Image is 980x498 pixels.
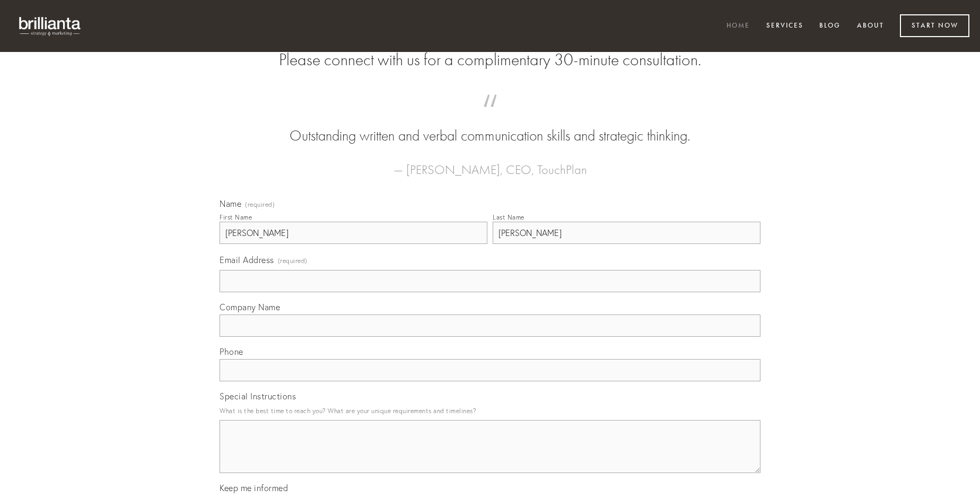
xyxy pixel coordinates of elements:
[237,105,743,126] span: “
[220,255,274,265] span: Email Address
[245,202,275,208] span: (required)
[220,483,288,493] span: Keep me informed
[493,213,524,221] div: Last Name
[220,391,296,401] span: Special Instructions
[220,346,243,357] span: Phone
[850,18,891,35] a: About
[278,254,308,268] span: (required)
[11,11,90,41] img: brillianta - research, strategy, marketing
[237,146,743,180] figcaption: — [PERSON_NAME], CEO, TouchPlan
[900,14,969,37] a: Start Now
[237,105,743,146] blockquote: Outstanding written and verbal communication skills and strategic thinking.
[720,18,757,35] a: Home
[220,404,760,418] p: What is the best time to reach you? What are your unique requirements and timelines?
[759,18,810,35] a: Services
[220,198,241,209] span: Name
[220,302,280,312] span: Company Name
[220,50,760,70] h2: Please connect with us for a complimentary 30-minute consultation.
[220,213,252,221] div: First Name
[812,18,847,35] a: Blog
